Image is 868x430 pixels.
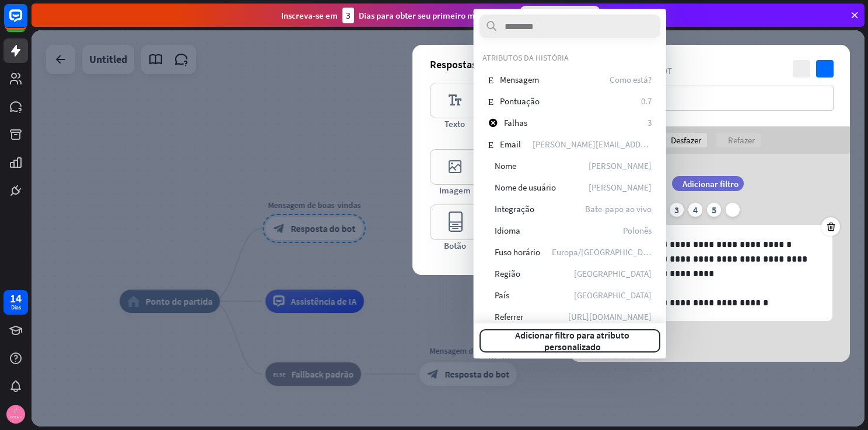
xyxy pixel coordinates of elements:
button: maisAdicionar filtro para atributo personalizado [480,329,660,353]
span: https://livechat.com [568,311,652,322]
span: Message [500,74,539,85]
span: peter@crauch.com [533,139,652,150]
span: Europe/Warsaw [552,246,652,258]
span: Score [500,96,540,107]
span: Referrer [495,311,523,322]
div: 14 [10,293,22,304]
i: fechar [793,60,810,77]
span: Name [495,160,516,171]
div: Dias [11,304,21,312]
font: Inscreva-se em [281,10,338,21]
font: Dias para obter seu primeiro mês por $ 1 [359,10,510,21]
div: 3 [342,8,354,23]
font: Desfazer [671,135,701,146]
span: Username [495,182,556,193]
span: 0.7 [641,96,652,107]
span: 3 [647,117,652,128]
font: Adicionar filtro para atributo personalizado [495,329,650,353]
span: Poland [574,290,652,301]
span: Peter Crauch [589,160,652,171]
span: Peter Crauch [589,182,652,193]
i: verificar [816,60,834,77]
span: How are you? [610,74,652,85]
span: Timezone [495,246,540,258]
button: Abra o widget de bate-papo do LiveChat [9,5,44,40]
i: Enviar [488,75,494,84]
i: mais [726,203,740,217]
i: Email [488,140,494,149]
span: Email [500,139,521,150]
i: Enviar [488,97,494,105]
span: Dolny Śląsk [574,268,652,279]
span: Failures [504,117,527,128]
span: Region [495,268,520,279]
span: livechat [585,203,652,214]
span: Adicionar filtro [682,178,738,189]
font: Refazer [728,135,755,146]
div: 5 [707,203,721,217]
span: Language [495,225,520,236]
i: block_failure [488,118,498,127]
span: Country [495,290,509,301]
div: 3 [670,203,684,217]
div: ATRIBUTOS DA HISTÓRIA [482,52,657,63]
div: Inscreva-se agora [520,6,600,24]
span: Polish [623,225,652,236]
div: 4 [688,203,702,217]
a: 14 Dias [3,290,28,315]
span: Integration [495,203,534,214]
